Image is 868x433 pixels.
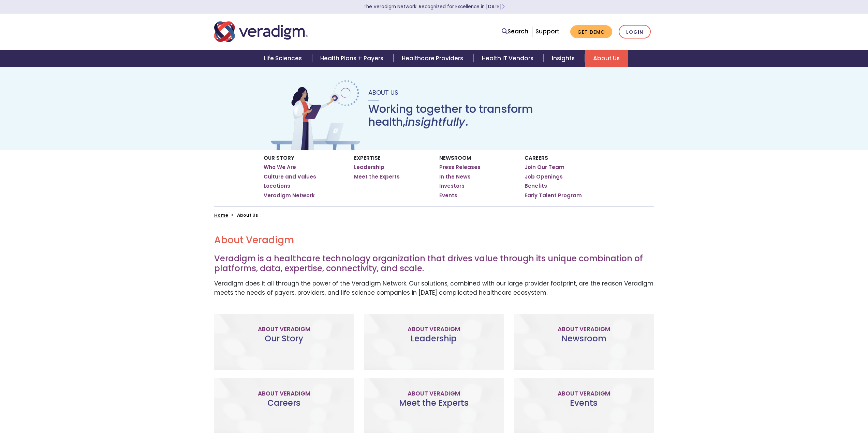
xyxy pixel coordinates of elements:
p: About Veradigm [220,389,349,398]
a: Meet the Experts [354,173,400,180]
h3: Our Story [220,334,349,354]
h3: Meet the Experts [369,398,498,418]
h3: Newsroom [519,334,648,354]
a: Health IT Vendors [474,50,544,67]
h1: Working together to transform health, . [368,103,599,129]
p: About Veradigm [519,389,648,398]
a: Support [535,27,559,35]
a: Culture and Values [264,173,316,180]
p: About Veradigm [369,325,498,334]
a: Healthcare Providers [394,50,473,67]
a: Life Sciences [255,50,312,67]
a: Leadership [354,164,384,171]
p: About Veradigm [220,325,349,334]
a: Veradigm Network [264,192,315,199]
a: Press Releases [439,164,481,171]
a: Join Our Team [525,164,564,171]
a: Home [214,212,228,218]
a: Login [619,25,651,39]
a: Health Plans + Payers [312,50,394,67]
a: Early Talent Program [525,192,582,199]
a: Locations [264,183,290,189]
p: Veradigm does it all through the power of the Veradigm Network. Our solutions, combined with our ... [214,279,654,297]
span: Learn More [502,3,505,10]
a: Benefits [525,183,547,189]
a: Get Demo [570,25,612,38]
p: About Veradigm [519,325,648,334]
h3: Veradigm is a healthcare technology organization that drives value through its unique combination... [214,254,654,274]
a: In the News [439,173,471,180]
a: Who We Are [264,164,296,171]
h2: About Veradigm [214,234,654,246]
em: insightfully [405,114,465,129]
h3: Leadership [369,334,498,354]
p: About Veradigm [369,389,498,398]
a: Search [502,27,528,36]
a: About Us [585,50,628,67]
a: Insights [544,50,585,67]
a: Job Openings [525,173,563,180]
span: About Us [368,88,398,97]
a: Events [439,192,457,199]
h3: Careers [220,398,349,418]
img: Veradigm logo [214,20,308,43]
a: The Veradigm Network: Recognized for Excellence in [DATE]Learn More [364,3,505,10]
a: Investors [439,183,465,189]
h3: Events [519,398,648,418]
